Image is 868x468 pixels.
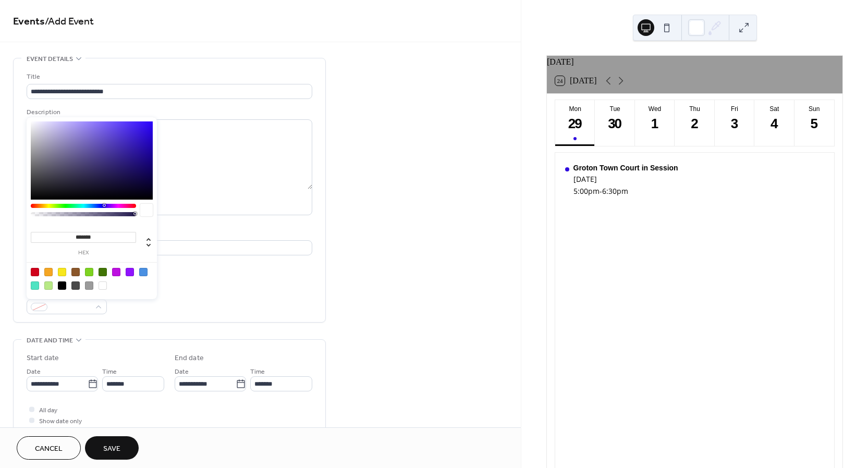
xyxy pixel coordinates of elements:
div: Start date [27,353,59,364]
button: Wed1 [635,100,675,146]
div: #D0021B [31,268,39,276]
button: Mon29 [555,100,595,146]
span: Save [103,444,120,454]
div: End date [175,353,204,364]
button: Thu2 [675,100,714,146]
span: Time [102,366,117,377]
a: Events [13,11,45,32]
div: #8B572A [71,268,80,276]
div: [DATE] [573,174,678,184]
div: Sun [798,105,831,113]
div: #9B9B9B [85,281,93,290]
div: 5 [806,115,823,132]
div: 4 [766,115,783,132]
span: Time [250,366,265,377]
div: #7ED321 [85,268,93,276]
div: Wed [638,105,671,113]
div: 30 [606,115,624,132]
div: 3 [726,115,743,132]
button: Fri3 [715,100,754,146]
div: #BD10E0 [112,268,120,276]
div: [DATE] [547,56,842,68]
div: #F8E71C [58,268,66,276]
div: #4A90E2 [139,268,148,276]
label: hex [31,250,136,256]
div: Groton Town Court in Session [573,164,678,172]
span: Hide end time [39,427,79,438]
span: Date [175,366,189,377]
button: Sun5 [794,100,834,146]
div: Location [27,228,310,239]
div: Mon [558,105,592,113]
div: #9013FE [126,268,134,276]
div: #F5A623 [44,268,53,276]
button: Tue30 [595,100,634,146]
div: 1 [646,115,664,132]
span: All day [39,405,57,416]
span: Date [27,366,41,377]
div: Tue [598,105,631,113]
div: #B8E986 [44,281,53,290]
div: #417505 [99,268,107,276]
div: #FFFFFF [99,281,107,290]
div: Description [27,107,310,118]
button: 24[DATE] [552,73,601,88]
span: Date and time [27,335,73,346]
div: Title [27,71,310,82]
button: Sat4 [754,100,794,146]
button: Save [85,436,139,460]
span: Show date only [39,416,82,427]
div: 29 [567,115,584,132]
div: #000000 [58,281,66,290]
span: Cancel [35,444,63,454]
div: 2 [686,115,703,132]
div: #4A4A4A [71,281,80,290]
div: Thu [678,105,711,113]
button: Cancel [17,436,81,460]
span: 5:00pm [573,186,600,196]
div: Fri [718,105,751,113]
div: #50E3C2 [31,281,39,290]
div: Sat [757,105,791,113]
span: Event details [27,54,73,65]
span: - [600,186,602,196]
span: 6:30pm [602,186,628,196]
span: / Add Event [45,11,94,32]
